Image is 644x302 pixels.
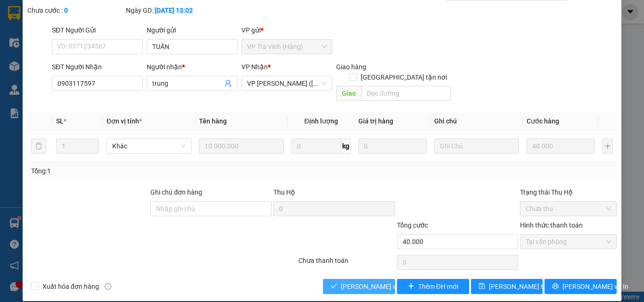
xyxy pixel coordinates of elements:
span: user-add [224,80,232,87]
input: Ghi Chú [434,139,519,154]
span: Thu Hộ [273,188,295,196]
div: Người gửi [147,25,238,35]
button: delete [31,139,46,154]
span: VP [GEOGRAPHIC_DATA] [26,41,110,49]
span: GIAO: [4,61,62,70]
span: VP Trần Phú (Hàng) [247,76,327,90]
span: Tổng cước [397,221,428,229]
p: GỬI: [4,18,138,36]
span: Thêm ĐH mới [418,281,458,292]
button: plusThêm ĐH mới [397,279,469,294]
label: Hình thức thanh toán [520,221,583,229]
input: 0 [527,139,594,154]
span: VP [PERSON_NAME] ([GEOGRAPHIC_DATA]) - [4,18,88,36]
th: Ghi chú [430,112,523,131]
span: check [330,283,337,290]
span: Chưa thu [526,202,611,216]
span: Xuất hóa đơn hàng [39,281,103,292]
button: plus [602,139,613,154]
span: [PERSON_NAME] và In [562,281,628,292]
span: VP Nhận [241,63,268,71]
button: check[PERSON_NAME] và Giao hàng [323,279,395,294]
div: SĐT Người Nhận [52,62,143,72]
button: save[PERSON_NAME] thay đổi [471,279,543,294]
span: [PERSON_NAME] thay đổi [489,281,564,292]
div: VP gửi [241,25,332,35]
span: Khác [112,139,186,153]
span: Cước hàng [527,117,559,125]
span: Tên hàng [199,117,227,125]
div: Tổng: 1 [31,166,249,176]
span: Giao [336,86,361,101]
div: SĐT Người Gửi [52,25,143,35]
span: Giá trị hàng [358,117,393,125]
input: 0 [358,139,426,154]
span: Định lượng [304,117,338,125]
span: printer [552,283,559,290]
div: Chưa cước : [27,5,124,16]
span: save [479,283,485,290]
span: SL [56,117,64,125]
span: THẮM [50,51,72,60]
span: plus [408,283,414,290]
strong: BIÊN NHẬN GỬI HÀNG [32,5,109,14]
input: Dọc đường [361,86,451,101]
p: NHẬN: [4,41,138,49]
div: Trạng thái Thu Hộ [520,187,617,197]
span: Giao hàng [336,63,366,71]
div: Ngày GD: [126,5,223,16]
b: [DATE] 13:02 [155,7,193,14]
span: Đơn vị tính [107,117,142,125]
input: VD: Bàn, Ghế [199,139,284,154]
span: 0377597390 - [4,51,72,60]
label: Ghi chú đơn hàng [150,188,202,196]
span: kg [341,139,351,154]
span: Tại văn phòng [526,235,611,249]
span: [GEOGRAPHIC_DATA] tận nơi [357,72,451,82]
span: [PERSON_NAME] và Giao hàng [341,281,431,292]
b: 0 [64,7,68,14]
span: VP Trà Vinh (Hàng) [247,40,327,54]
div: Chưa thanh toán [297,255,396,272]
div: Người nhận [147,62,238,72]
input: Ghi chú đơn hàng [150,201,272,216]
button: printer[PERSON_NAME] và In [545,279,617,294]
span: KO BAO BỂ [25,61,62,70]
span: info-circle [105,283,111,290]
